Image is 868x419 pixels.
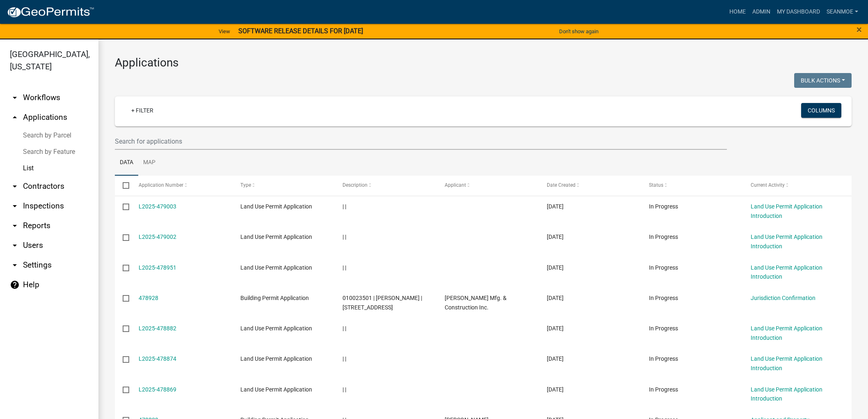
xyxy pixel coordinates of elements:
datatable-header-cell: Description [335,176,437,195]
a: Land Use Permit Application Introduction [751,325,822,341]
a: L2025-478869 [139,386,176,393]
span: 09/15/2025 [547,295,564,301]
a: 478928 [139,295,158,301]
datatable-header-cell: Date Created [539,176,641,195]
span: Land Use Permit Application [240,203,312,210]
span: Type [240,182,251,188]
a: My Dashboard [774,4,823,20]
i: arrow_drop_down [10,181,20,191]
strong: SOFTWARE RELEASE DETAILS FOR [DATE] [238,27,363,35]
span: In Progress [649,355,678,362]
span: Applicant [445,182,466,188]
button: Columns [801,103,841,118]
input: Search for applications [115,133,727,150]
a: Land Use Permit Application Introduction [751,355,822,371]
a: Admin [749,4,774,20]
span: Status [649,182,663,188]
span: 09/16/2025 [547,234,564,240]
a: Map [138,150,160,176]
button: Bulk Actions [794,73,852,88]
a: Land Use Permit Application Introduction [751,234,822,250]
span: Description [343,182,368,188]
span: | | [343,203,346,210]
span: | | [343,325,346,332]
button: Close [857,25,862,34]
span: Land Use Permit Application [240,355,312,362]
span: 09/15/2025 [547,355,564,362]
a: + Filter [125,103,160,118]
a: Jurisdiction Confirmation [751,295,815,301]
a: L2025-479002 [139,234,176,240]
span: In Progress [649,295,678,301]
span: 09/16/2025 [547,203,564,210]
i: arrow_drop_down [10,93,20,103]
a: Land Use Permit Application Introduction [751,203,822,219]
a: Data [115,150,138,176]
i: arrow_drop_down [10,221,20,231]
span: 09/15/2025 [547,264,564,271]
i: arrow_drop_down [10,201,20,211]
span: In Progress [649,325,678,332]
span: × [857,24,862,35]
datatable-header-cell: Type [233,176,335,195]
span: Land Use Permit Application [240,386,312,393]
i: arrow_drop_down [10,240,20,250]
span: Land Use Permit Application [240,264,312,271]
span: | | [343,264,346,271]
a: View [215,25,233,38]
span: Christensen Mfg. & Construction Inc. [445,295,507,311]
datatable-header-cell: Select [115,176,130,195]
datatable-header-cell: Application Number [130,176,233,195]
span: Land Use Permit Application [240,234,312,240]
span: Building Permit Application [240,295,309,301]
span: Current Activity [751,182,785,188]
span: In Progress [649,234,678,240]
h3: Applications [115,56,852,70]
datatable-header-cell: Applicant [437,176,539,195]
span: | | [343,234,346,240]
span: 010023501 | JOHN P MURRAY | 14424 75TH AVE NE [343,295,422,311]
datatable-header-cell: Status [641,176,743,195]
span: | | [343,355,346,362]
span: In Progress [649,264,678,271]
datatable-header-cell: Current Activity [743,176,845,195]
span: In Progress [649,203,678,210]
a: Land Use Permit Application Introduction [751,386,822,402]
span: 09/15/2025 [547,325,564,332]
span: In Progress [649,386,678,393]
span: | | [343,386,346,393]
span: 09/15/2025 [547,386,564,393]
span: Application Number [139,182,183,188]
i: arrow_drop_down [10,260,20,270]
i: help [10,280,20,290]
a: L2025-478951 [139,264,176,271]
a: L2025-479003 [139,203,176,210]
a: L2025-478882 [139,325,176,332]
span: Date Created [547,182,576,188]
a: Home [726,4,749,20]
span: Land Use Permit Application [240,325,312,332]
i: arrow_drop_up [10,112,20,122]
a: Land Use Permit Application Introduction [751,264,822,280]
a: SeanMoe [823,4,861,20]
button: Don't show again [556,25,602,38]
a: L2025-478874 [139,355,176,362]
